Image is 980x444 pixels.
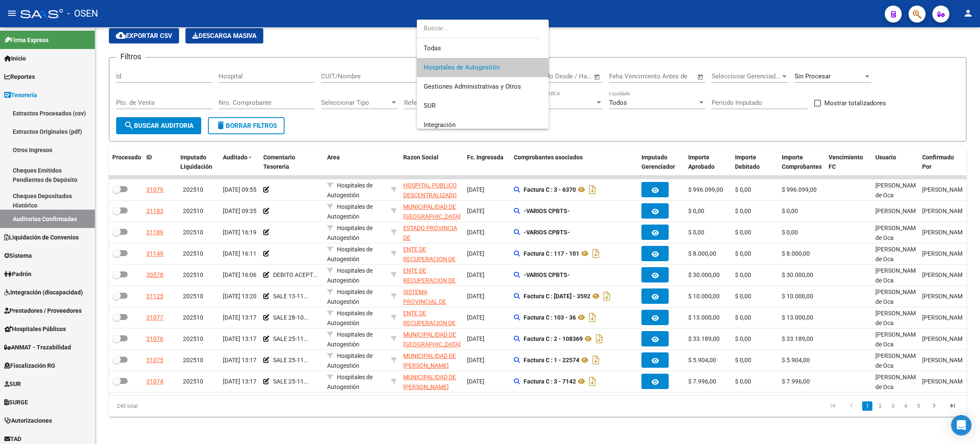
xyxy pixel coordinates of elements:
span: Hospitales de Autogestión [424,63,500,71]
input: dropdown search [417,19,540,38]
span: SUR [424,102,436,110]
span: Gestiones Administrativas y Otros [424,83,521,90]
span: Todas [424,39,542,58]
span: Integración [424,121,456,129]
div: Open Intercom Messenger [951,415,971,435]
